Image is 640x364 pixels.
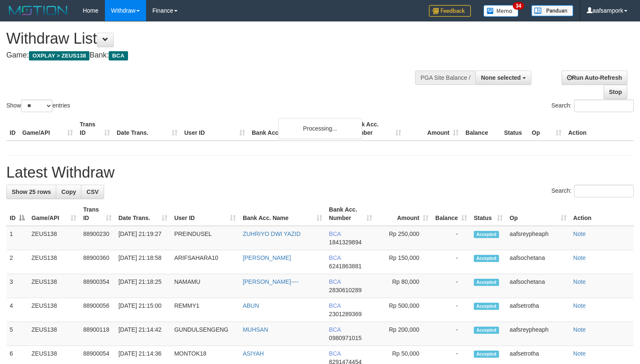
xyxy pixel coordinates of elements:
[376,226,432,250] td: Rp 250,000
[432,322,470,346] td: -
[113,117,181,141] th: Date Trans.
[528,117,565,141] th: Op
[171,274,239,298] td: NAMAMU
[570,202,634,226] th: Action
[376,250,432,274] td: Rp 150,000
[474,303,499,310] span: Accepted
[171,322,239,346] td: GUNDULSENGENG
[347,117,405,141] th: Bank Acc. Number
[6,274,28,298] td: 3
[80,202,115,226] th: Trans ID: activate to sort column ascending
[115,322,171,346] td: [DATE] 21:14:42
[474,279,499,286] span: Accepted
[80,322,115,346] td: 88900118
[6,30,418,47] h1: Withdraw List
[6,298,28,322] td: 4
[80,274,115,298] td: 88900354
[243,254,291,261] a: [PERSON_NAME]
[506,250,570,274] td: aafsochetana
[506,226,570,250] td: aafsreypheaph
[81,185,104,199] a: CSV
[506,322,570,346] td: aafsreypheaph
[115,250,171,274] td: [DATE] 21:18:58
[171,298,239,322] td: REMMY1
[329,230,341,237] span: BCA
[19,117,76,141] th: Game/API
[28,322,80,346] td: ZEUS138
[474,327,499,334] span: Accepted
[329,239,362,246] span: Copy 1841329894 to clipboard
[6,100,70,112] label: Show entries
[115,202,171,226] th: Date Trans.: activate to sort column ascending
[429,5,471,17] img: Feedback.jpg
[248,117,347,141] th: Bank Acc. Name
[474,231,499,238] span: Accepted
[6,51,418,60] h4: Game: Bank:
[506,202,570,226] th: Op: activate to sort column ascending
[329,254,341,261] span: BCA
[551,185,634,197] label: Search:
[80,226,115,250] td: 88900230
[474,255,499,262] span: Accepted
[6,322,28,346] td: 5
[243,302,259,309] a: ABUN
[376,274,432,298] td: Rp 80,000
[574,100,634,112] input: Search:
[243,350,264,357] a: ASIYAH
[80,250,115,274] td: 88900360
[432,274,470,298] td: -
[483,5,519,17] img: Button%20Memo.svg
[28,250,80,274] td: ZEUS138
[80,298,115,322] td: 88900056
[573,326,586,333] a: Note
[28,226,80,250] td: ZEUS138
[573,230,586,237] a: Note
[76,117,113,141] th: Trans ID
[12,189,51,195] span: Show 25 rows
[329,278,341,285] span: BCA
[376,202,432,226] th: Amount: activate to sort column ascending
[171,226,239,250] td: PREINDUSEL
[6,226,28,250] td: 1
[29,51,89,60] span: OXPLAY > ZEUS138
[474,351,499,358] span: Accepted
[6,164,634,181] h1: Latest Withdraw
[329,302,341,309] span: BCA
[278,118,362,139] div: Processing...
[115,298,171,322] td: [DATE] 21:15:00
[115,226,171,250] td: [DATE] 21:19:27
[376,322,432,346] td: Rp 200,000
[405,117,462,141] th: Amount
[6,117,19,141] th: ID
[470,202,506,226] th: Status: activate to sort column ascending
[21,100,52,112] select: Showentries
[513,2,524,10] span: 34
[115,274,171,298] td: [DATE] 21:18:25
[171,250,239,274] td: ARIFSAHARA10
[171,202,239,226] th: User ID: activate to sort column ascending
[243,278,299,285] a: [PERSON_NAME]----
[432,226,470,250] td: -
[6,4,70,17] img: MOTION_logo.png
[432,298,470,322] td: -
[6,202,28,226] th: ID: activate to sort column descending
[329,311,362,317] span: Copy 2301289369 to clipboard
[86,189,99,195] span: CSV
[432,202,470,226] th: Balance: activate to sort column ascending
[565,117,634,141] th: Action
[61,189,76,195] span: Copy
[376,298,432,322] td: Rp 500,000
[243,230,300,237] a: ZUHRIYO DWI YAZID
[531,5,573,16] img: panduan.png
[603,85,627,99] a: Stop
[56,185,81,199] a: Copy
[6,185,56,199] a: Show 25 rows
[506,274,570,298] td: aafsochetana
[562,71,627,85] a: Run Auto-Refresh
[573,254,586,261] a: Note
[432,250,470,274] td: -
[329,350,341,357] span: BCA
[573,350,586,357] a: Note
[573,278,586,285] a: Note
[243,326,268,333] a: MUHSAN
